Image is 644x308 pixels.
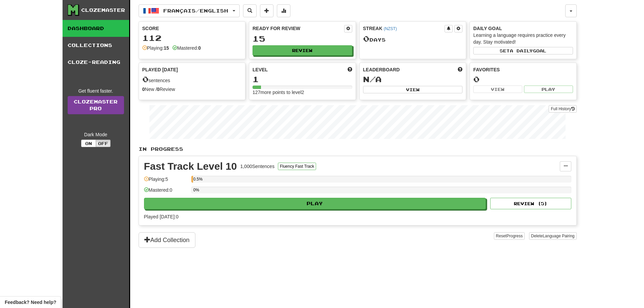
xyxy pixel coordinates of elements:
[142,66,178,73] span: Played [DATE]
[243,4,257,17] button: Search sentences
[163,8,228,14] span: Français / English
[142,75,242,84] div: sentences
[142,45,169,51] div: Playing:
[81,140,96,147] button: On
[68,96,124,114] a: ClozemasterPro
[139,4,240,17] button: Français/English
[510,48,533,53] span: a daily
[384,26,397,31] a: (NZST)
[68,88,124,94] div: Get fluent faster.
[363,34,369,43] span: 0
[63,37,129,54] a: Collections
[529,232,577,240] button: DeleteLanguage Pairing
[473,47,573,54] button: Seta dailygoal
[524,86,573,93] button: Play
[142,74,149,84] span: 0
[139,146,577,152] p: In Progress
[490,198,571,209] button: Review (5)
[473,32,573,45] div: Learning a language requires practice every day. Stay motivated!
[81,7,125,14] div: Clozemaster
[253,34,352,43] div: 15
[164,45,169,51] strong: 15
[142,87,145,92] strong: 0
[63,54,129,71] a: Cloze-Reading
[363,34,463,43] div: Day s
[473,75,573,84] div: 0
[260,4,273,17] button: Add sentence to collection
[363,25,445,32] div: Streak
[348,66,352,73] span: Score more points to level up
[240,163,275,170] div: 1,000 Sentences
[277,4,290,17] button: More stats
[363,66,400,73] span: Leaderboard
[142,25,242,32] div: Score
[506,234,523,238] span: Progress
[96,140,111,147] button: Off
[253,89,352,96] div: 127 more points to level 2
[363,74,382,84] span: N/A
[5,299,56,306] span: Open feedback widget
[198,45,201,51] strong: 0
[543,234,574,238] span: Language Pairing
[473,66,573,73] div: Favorites
[253,45,352,55] button: Review
[473,86,522,93] button: View
[253,75,352,84] div: 1
[144,187,188,198] div: Mastered: 0
[494,232,525,240] button: ResetProgress
[68,131,124,138] div: Dark Mode
[363,86,463,93] button: View
[144,198,486,209] button: Play
[549,105,576,113] button: Full History
[139,232,195,248] button: Add Collection
[142,34,242,42] div: 112
[144,214,178,219] span: Played [DATE]: 0
[157,87,160,92] strong: 0
[63,20,129,37] a: Dashboard
[253,25,344,32] div: Ready for Review
[144,161,237,171] div: Fast Track Level 10
[172,45,201,51] div: Mastered:
[473,25,573,32] div: Daily Goal
[144,176,188,187] div: Playing: 5
[142,86,242,93] div: New / Review
[278,163,316,170] button: Fluency Fast Track
[253,66,268,73] span: Level
[458,66,462,73] span: This week in points, UTC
